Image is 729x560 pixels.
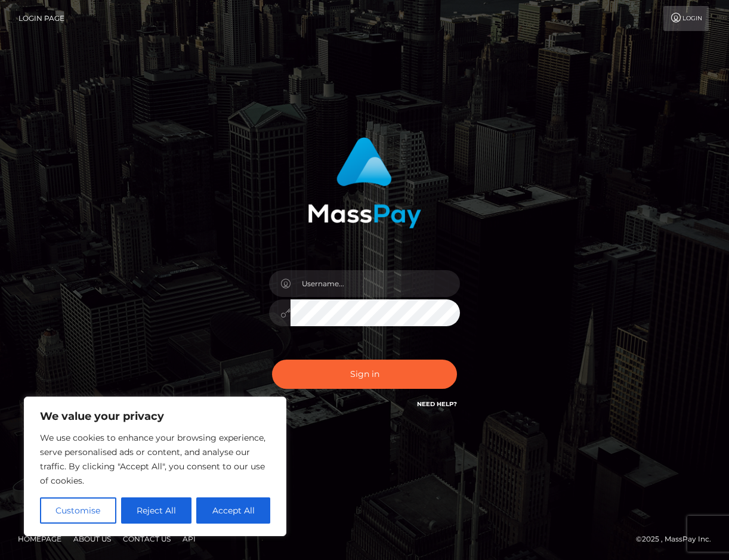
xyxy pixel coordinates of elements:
button: Accept All [196,497,270,524]
p: We value your privacy [40,409,270,423]
input: Username... [291,270,460,297]
button: Reject All [121,497,192,524]
img: MassPay Login [308,137,421,228]
a: API [178,530,200,548]
a: Homepage [13,530,66,548]
button: Customise [40,497,116,524]
a: Login [663,6,709,31]
a: Need Help? [417,400,457,408]
a: Login Page [18,6,64,31]
a: Contact Us [118,530,175,548]
a: About Us [69,530,116,548]
div: We value your privacy [24,397,286,536]
p: We use cookies to enhance your browsing experience, serve personalised ads or content, and analys... [40,431,270,488]
button: Sign in [272,360,457,389]
div: © 2025 , MassPay Inc. [636,533,720,546]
